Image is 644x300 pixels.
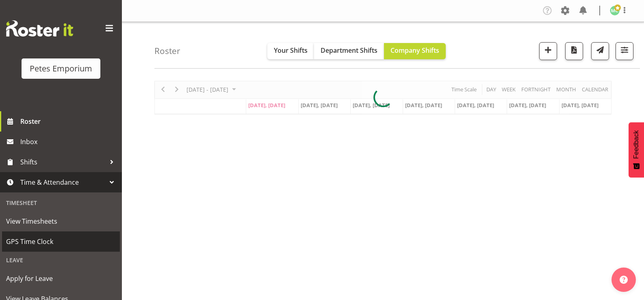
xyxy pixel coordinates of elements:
[633,130,640,159] span: Feedback
[390,46,439,55] span: Company Shifts
[274,46,308,55] span: Your Shifts
[6,235,116,248] span: GPS Time Clock
[616,42,633,60] button: Filter Shifts
[610,6,620,15] img: melissa-cowen2635.jpg
[2,194,120,211] div: Timesheet
[154,46,180,56] h4: Roster
[565,42,583,60] button: Download a PDF of the roster according to the set date range.
[2,231,120,252] a: GPS Time Clock
[2,252,120,268] div: Leave
[321,46,377,55] span: Department Shifts
[20,136,118,148] span: Inbox
[629,122,644,177] button: Feedback - Show survey
[2,211,120,231] a: View Timesheets
[6,215,116,227] span: View Timesheets
[30,63,92,75] div: Petes Emporium
[539,42,557,60] button: Add a new shift
[20,176,106,188] span: Time & Attendance
[267,43,314,59] button: Your Shifts
[384,43,446,59] button: Company Shifts
[314,43,384,59] button: Department Shifts
[20,115,118,127] span: Roster
[620,276,628,284] img: help-xxl-2.png
[591,42,609,60] button: Send a list of all shifts for the selected filtered period to all rostered employees.
[6,20,73,37] img: Rosterit website logo
[20,156,106,168] span: Shifts
[6,272,116,285] span: Apply for Leave
[2,268,120,289] a: Apply for Leave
